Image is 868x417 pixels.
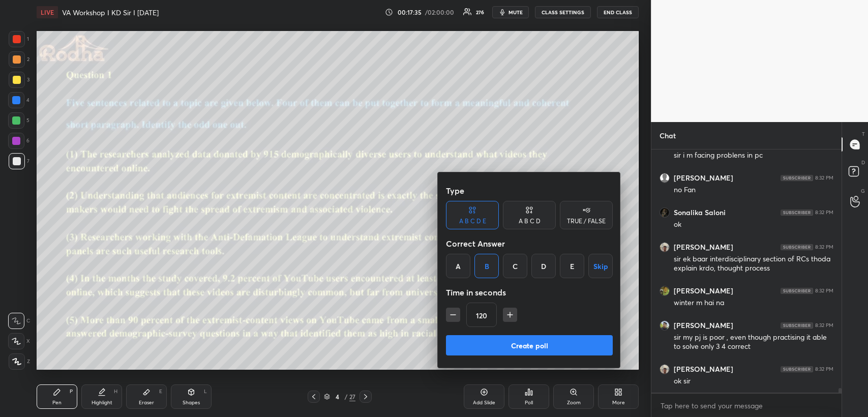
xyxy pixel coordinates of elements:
div: E [560,254,584,278]
div: Type [446,181,613,201]
button: Skip [588,254,613,278]
button: Create poll [446,335,613,355]
div: TRUE / FALSE [567,218,606,224]
div: C [503,254,527,278]
div: A B C D E [459,218,486,224]
div: Correct Answer [446,233,613,254]
div: B [474,254,499,278]
div: Time in seconds [446,282,613,303]
div: A B C D [519,218,541,224]
div: A [446,254,470,278]
div: D [531,254,556,278]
